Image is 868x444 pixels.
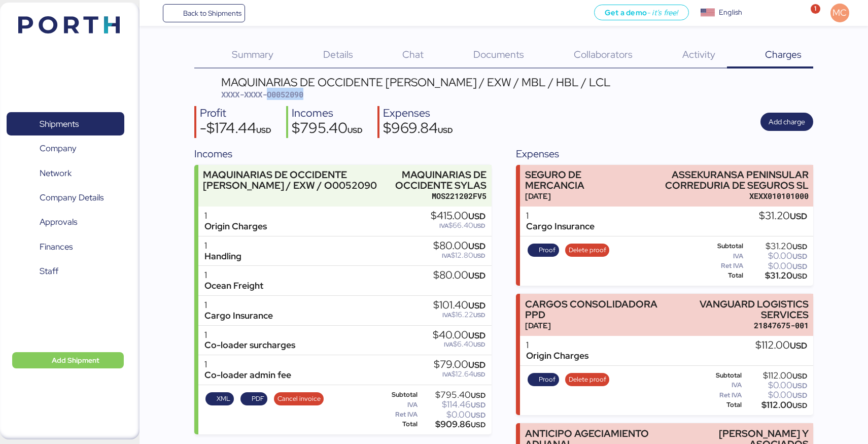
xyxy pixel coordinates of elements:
[698,372,742,379] div: Subtotal
[204,221,267,232] div: Origin Charges
[682,48,715,61] span: Activity
[383,106,453,121] div: Expenses
[323,48,353,61] span: Details
[468,241,485,252] span: USD
[292,106,363,121] div: Incomes
[433,330,485,341] div: $40.00
[434,359,485,370] div: $79.00
[745,272,807,280] div: $31.20
[759,211,807,222] div: $31.20
[471,411,485,420] span: USD
[526,221,595,232] div: Cargo Insurance
[420,391,485,399] div: $795.40
[745,243,807,250] div: $31.20
[792,271,807,281] span: USD
[420,401,485,408] div: $114.46
[420,411,485,419] div: $0.00
[471,420,485,429] span: USD
[194,146,492,161] div: Incomes
[698,243,743,250] div: Subtotal
[473,48,524,61] span: Documents
[444,340,453,349] span: IVA
[744,372,808,380] div: $112.00
[525,320,663,331] div: [DATE]
[387,169,487,191] div: MAQUINARIAS DE OCCIDENTE SYLAS
[744,382,808,389] div: $0.00
[516,146,813,161] div: Expenses
[792,391,807,400] span: USD
[473,311,485,319] span: USD
[790,211,807,222] span: USD
[832,6,847,19] span: MC
[163,4,246,22] a: Back to Shipments
[204,251,241,262] div: Handling
[200,121,271,138] div: -$174.44
[376,411,418,418] div: Ret IVA
[7,211,124,234] a: Approvals
[433,300,485,311] div: $101.40
[40,117,79,131] span: Shipments
[565,244,609,257] button: Delete proof
[525,191,634,201] div: [DATE]
[204,311,273,321] div: Cargo Insurance
[40,264,58,279] span: Staff
[40,141,77,156] span: Company
[468,211,485,222] span: USD
[221,89,303,99] span: XXXX-XXXX-O0052090
[200,106,271,121] div: Profit
[40,215,77,229] span: Approvals
[431,211,485,222] div: $415.00
[765,48,802,61] span: Charges
[792,401,807,410] span: USD
[698,401,742,408] div: Total
[12,352,124,368] button: Add Shipment
[376,391,418,398] div: Subtotal
[204,270,263,281] div: 1
[146,5,163,22] button: Menu
[7,186,124,210] a: Company Details
[792,371,807,381] span: USD
[668,299,809,320] div: VANGUARD LOGISTICS SERVICES
[525,169,634,191] div: SEGURO DE MERCANCIA
[539,374,555,385] span: Proof
[434,370,485,378] div: $12.64
[698,382,742,389] div: IVA
[744,391,808,399] div: $0.00
[256,125,271,135] span: USD
[204,300,273,311] div: 1
[7,260,124,283] a: Staff
[40,166,72,181] span: Network
[468,270,485,281] span: USD
[40,240,73,254] span: Finances
[526,340,588,351] div: 1
[526,211,595,221] div: 1
[204,241,241,251] div: 1
[639,191,809,201] div: XEXX010101000
[574,48,633,61] span: Collaborators
[292,121,363,138] div: $795.40
[204,370,291,381] div: Co-loader admin fee
[205,392,234,405] button: XML
[528,373,559,386] button: Proof
[40,190,103,205] span: Company Details
[698,262,743,269] div: Ret IVA
[433,252,485,259] div: $12.80
[473,340,485,349] span: USD
[569,245,606,256] span: Delete proof
[433,311,485,319] div: $16.22
[745,262,807,270] div: $0.00
[204,340,295,351] div: Co-loader surcharges
[792,252,807,261] span: USD
[277,393,321,404] span: Cancel invoice
[204,330,295,340] div: 1
[7,137,124,160] a: Company
[7,161,124,185] a: Network
[639,169,809,191] div: ASSEKURANSA PENINSULAR CORREDURIA DE SEGUROS SL
[719,7,742,18] div: English
[473,252,485,260] span: USD
[565,373,609,386] button: Delete proof
[183,7,241,19] span: Back to Shipments
[402,48,424,61] span: Chat
[698,392,742,399] div: Ret IVA
[755,340,807,351] div: $112.00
